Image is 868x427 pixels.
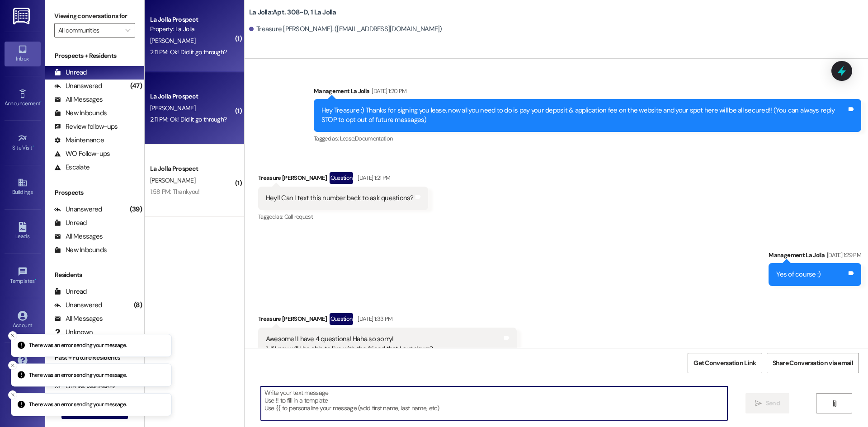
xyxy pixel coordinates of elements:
[769,250,861,263] div: Management La Jolla
[773,358,853,368] span: Share Conversation via email
[150,24,234,34] div: Property: La Jolla
[284,213,313,221] span: Call request
[13,8,32,24] img: ResiDesk Logo
[755,400,762,407] i: 
[150,115,226,123] div: 2:11 PM: Ok! Did it go through?
[132,298,144,312] div: (8)
[54,314,103,324] div: All Messages
[355,314,392,324] div: [DATE] 1:33 PM
[150,37,195,45] span: [PERSON_NAME]
[45,51,144,61] div: Prospects + Residents
[5,42,41,66] a: Inbox
[8,390,17,399] button: Close toast
[314,132,861,145] div: Tagged as:
[29,371,127,379] p: There was an error sending your message.
[249,8,336,17] b: La Jolla: Apt. 308~D, 1 La Jolla
[340,135,355,142] span: Lease ,
[150,15,234,24] div: La Jolla Prospect
[54,122,118,131] div: Review follow-ups
[330,172,354,183] div: Question
[258,313,517,328] div: Treasure [PERSON_NAME]
[29,401,127,409] p: There was an error sending your message.
[54,9,135,23] label: Viewing conversations for
[45,188,144,197] div: Prospects
[54,136,104,145] div: Maintenance
[249,24,442,34] div: Treasure [PERSON_NAME]. ([EMAIL_ADDRESS][DOMAIN_NAME])
[776,270,821,279] div: Yes of course :)
[54,95,103,104] div: All Messages
[831,400,838,407] i: 
[150,164,234,174] div: La Jolla Prospect
[258,172,428,187] div: Treasure [PERSON_NAME]
[150,48,226,56] div: 2:11 PM: Ok! Did it go through?
[150,188,199,196] div: 1:58 PM: Thankyou!
[266,334,503,383] div: Awesome! I have 4 questions! Haha so sorry! 1. If I pay will I be able to live with the friend th...
[5,219,41,244] a: Leads
[355,173,390,183] div: [DATE] 1:21 PM
[54,68,87,77] div: Unread
[8,361,17,370] button: Close toast
[150,92,234,101] div: La Jolla Prospect
[825,250,861,260] div: [DATE] 1:29 PM
[355,135,393,142] span: Documentation
[128,79,144,93] div: (47)
[45,270,144,280] div: Residents
[767,353,859,373] button: Share Conversation via email
[54,205,102,214] div: Unanswered
[5,175,41,199] a: Buildings
[258,210,428,223] div: Tagged as:
[54,149,110,159] div: WO Follow-ups
[54,287,87,296] div: Unread
[8,331,17,340] button: Close toast
[54,218,87,228] div: Unread
[125,27,130,34] i: 
[54,232,103,241] div: All Messages
[5,131,41,155] a: Site Visit •
[369,86,406,96] div: [DATE] 1:20 PM
[5,308,41,333] a: Account
[688,353,762,373] button: Get Conversation Link
[693,358,756,368] span: Get Conversation Link
[54,300,102,310] div: Unanswered
[54,108,107,118] div: New Inbounds
[150,104,195,112] span: [PERSON_NAME]
[330,313,354,324] div: Question
[54,81,102,91] div: Unanswered
[127,202,144,216] div: (39)
[35,277,36,283] span: •
[29,342,127,350] p: There was an error sending your message.
[40,99,42,105] span: •
[5,352,41,377] a: Support
[54,163,90,172] div: Escalate
[321,106,847,125] div: Hey Treasure :) Thanks for signing you lease, now all you need to do is pay your deposit & applic...
[766,399,780,408] span: Send
[54,245,107,255] div: New Inbounds
[266,193,414,203] div: Hey!! Can I text this number back to ask questions?
[745,393,789,413] button: Send
[314,86,861,99] div: Management La Jolla
[33,143,34,150] span: •
[150,176,195,184] span: [PERSON_NAME]
[58,23,121,38] input: All communities
[5,264,41,288] a: Templates •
